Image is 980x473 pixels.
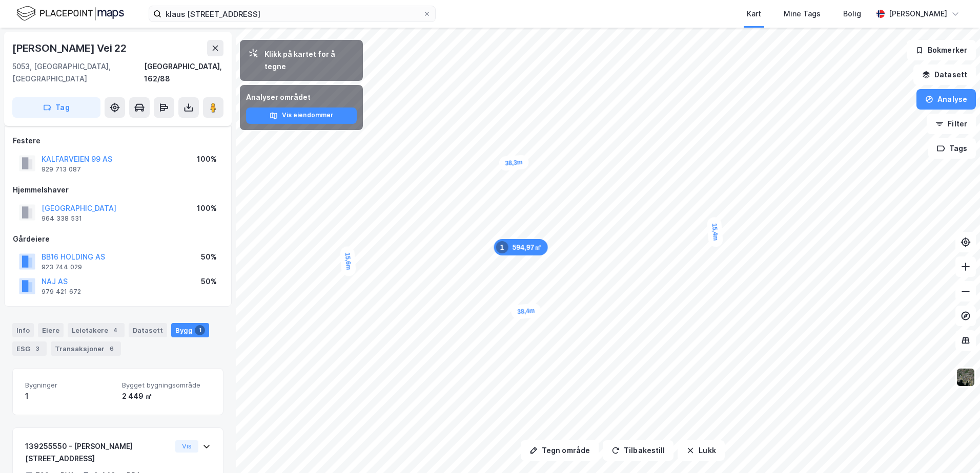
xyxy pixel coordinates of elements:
span: Bygget bygningsområde [122,381,211,390]
div: Klikk på kartet for å tegne [264,48,355,73]
div: Eiere [38,323,64,337]
div: Kontrollprogram for chat [929,424,980,473]
div: Datasett [129,323,167,337]
div: Leietakere [68,323,125,337]
button: Tilbakestill [603,440,673,461]
div: [PERSON_NAME] [889,8,947,20]
img: 9k= [956,368,975,387]
div: Info [12,323,34,337]
div: 100% [197,202,217,214]
img: logo.f888ab2527a4732fd821a326f86c7f29.svg [16,5,124,23]
div: Analyser området [246,91,357,103]
div: 6 [107,343,117,354]
button: Tags [928,138,976,159]
button: Vis [175,440,198,453]
div: 100% [197,153,217,165]
button: Vis eiendommer [246,107,357,124]
div: 964 338 531 [42,214,82,223]
div: [PERSON_NAME] Vei 22 [12,40,129,56]
div: 4 [110,325,120,335]
span: Bygninger [25,381,114,390]
div: 923 744 029 [42,263,82,271]
div: Map marker [706,217,723,247]
div: 1 [25,390,114,402]
button: Bokmerker [907,40,976,60]
div: Bygg [171,323,209,337]
div: 50% [201,275,217,288]
button: Analyse [916,89,976,110]
div: [GEOGRAPHIC_DATA], 162/88 [144,60,223,85]
button: Tag [12,97,100,118]
input: Søk på adresse, matrikkel, gårdeiere, leietakere eller personer [161,6,423,21]
div: Kart [747,8,761,20]
div: Map marker [494,239,548,255]
iframe: Chat Widget [929,424,980,473]
div: 929 713 087 [42,165,81,174]
button: Filter [927,114,976,134]
div: Gårdeiere [13,233,223,245]
div: 979 421 672 [42,288,81,296]
div: Bolig [843,8,861,20]
div: Transaksjoner [51,341,121,356]
div: Map marker [498,155,529,171]
div: 139255550 - [PERSON_NAME][STREET_ADDRESS] [25,440,171,465]
div: Map marker [511,303,541,320]
div: 3 [32,343,43,354]
div: Festere [13,135,223,147]
div: 50% [201,251,217,263]
div: 1 [496,241,508,253]
div: 1 [195,325,205,335]
div: 5053, [GEOGRAPHIC_DATA], [GEOGRAPHIC_DATA] [12,60,144,85]
div: ESG [12,341,47,356]
div: 2 449 ㎡ [122,390,211,402]
div: Mine Tags [784,8,821,20]
button: Tegn område [521,440,599,461]
button: Lukk [678,440,724,461]
button: Datasett [913,64,976,85]
div: Map marker [340,246,356,276]
div: Hjemmelshaver [13,184,223,196]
